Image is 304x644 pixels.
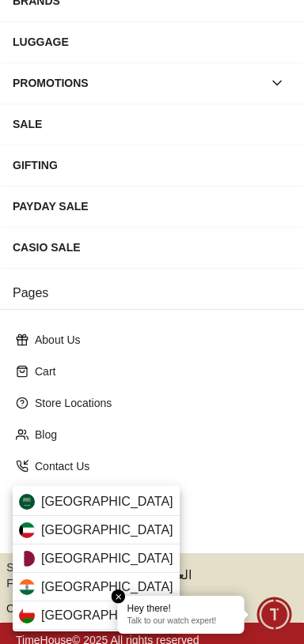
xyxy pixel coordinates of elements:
span: [GEOGRAPHIC_DATA] [41,578,173,597]
em: Close tooltip [112,589,126,604]
span: [GEOGRAPHIC_DATA] [41,492,173,511]
span: [GEOGRAPHIC_DATA] [41,606,173,625]
span: [GEOGRAPHIC_DATA] [41,549,173,568]
img: Oman [19,608,35,623]
div: Hey there! [127,602,235,615]
img: Qatar [19,551,35,567]
p: Talk to our watch expert! [127,616,235,627]
img: Kuwait [19,522,35,538]
span: [GEOGRAPHIC_DATA] [41,521,173,540]
img: India [19,579,35,595]
img: Saudi Arabia [19,494,35,510]
div: Chat Widget [257,597,292,632]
